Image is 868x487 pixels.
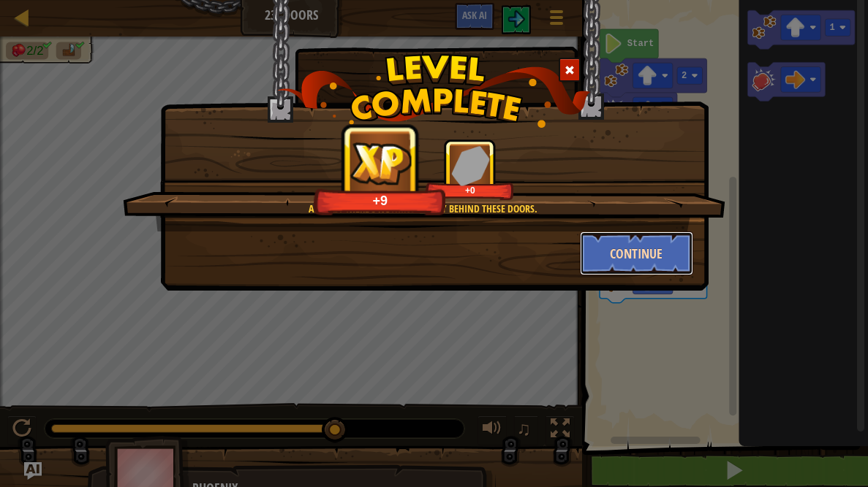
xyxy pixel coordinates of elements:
div: At least there's nothing creepy behind these doors. [192,202,654,216]
button: Continue [580,231,693,275]
img: level_complete.png [277,54,591,128]
div: +0 [429,185,511,196]
img: reward_icon_gems.png [452,145,490,185]
div: +9 [318,192,442,209]
img: reward_icon_xp.png [348,140,413,185]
